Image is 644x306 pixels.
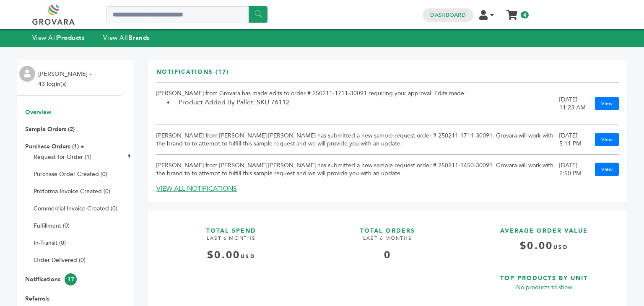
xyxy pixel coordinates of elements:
h4: LAST 6 MONTHS [313,235,462,248]
h3: TOP PRODUCTS BY UNIT [469,266,619,283]
h3: AVERAGE ORDER VALUE [469,219,619,235]
h3: Notifications (17) [156,68,229,83]
h4: LAST 6 MONTHS [156,235,306,248]
h3: TOTAL SPEND [156,219,306,235]
a: Sample Orders (2) [25,125,75,133]
h3: TOTAL ORDERS [313,219,462,235]
h4: $0.00 [469,239,619,259]
div: 0 [313,248,462,262]
span: 4 [521,11,529,18]
div: [DATE] 5:11 PM [559,132,587,148]
a: Proforma Invoice Created (0) [34,187,110,195]
a: View AllProducts [32,34,85,42]
div: [DATE] 11:23 AM [559,96,587,112]
a: Dashboard [430,11,465,19]
td: [PERSON_NAME] from Grovara has made edits to order # 250211-1711-30091 requiring your approval. E... [156,83,559,125]
a: View [595,163,619,176]
a: In-Transit (0) [34,239,66,247]
a: View [595,97,619,110]
a: Order Delivered (0) [34,256,86,264]
input: Search a product or brand... [106,6,267,23]
div: [DATE] 2:50 PM [559,161,587,177]
a: VIEW ALL NOTIFICATIONS [156,184,237,193]
span: 17 [65,273,77,285]
a: Fulfillment (0) [34,222,70,230]
span: USD [241,253,255,260]
strong: Brands [128,34,150,42]
a: Request for Order (1) [34,153,91,161]
a: Referrals [25,295,49,303]
img: profile.png [19,66,35,82]
a: Purchase Orders (1) [25,143,79,150]
span: USD [553,244,568,251]
a: Purchase Order Created (0) [34,170,107,178]
p: No products to show [469,283,619,293]
li: [PERSON_NAME] - 43 login(s) [38,69,93,89]
a: Commercial Invoice Created (0) [34,205,117,213]
li: Product Added By Pallet: SKU 76112 [174,97,559,107]
td: [PERSON_NAME] from [PERSON_NAME] [PERSON_NAME] has submitted a new sample request order # 250211-... [156,155,559,184]
a: My Cart [507,8,517,16]
a: Notifications17 [25,275,77,283]
a: AVERAGE ORDER VALUE $0.00USD [469,219,619,259]
strong: Products [57,34,85,42]
div: $0.00 [156,248,306,262]
a: View [595,133,619,146]
a: Overview [25,108,51,116]
td: [PERSON_NAME] from [PERSON_NAME] [PERSON_NAME] has submitted a new sample request order # 250211-... [156,125,559,155]
a: View AllBrands [103,34,150,42]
